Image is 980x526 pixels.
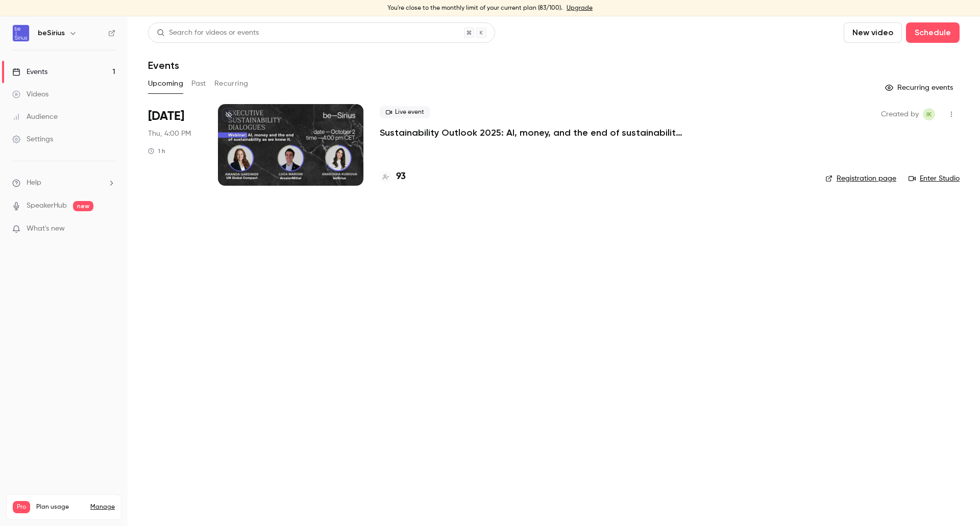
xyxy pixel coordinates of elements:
span: Plan usage [36,503,84,511]
button: Recurring [214,76,249,92]
span: [DATE] [148,108,184,124]
button: New video [844,22,902,43]
span: Help [27,178,41,188]
a: 93 [380,170,406,184]
h4: 93 [396,170,406,184]
img: beSirius [13,25,29,41]
div: 1 h [148,147,165,155]
li: help-dropdown-opener [12,178,115,188]
a: Sustainability Outlook 2025: AI, money, and the end of sustainability as we knew it [380,127,686,139]
span: Created by [881,108,919,120]
button: Schedule [906,22,960,43]
span: new [73,201,93,211]
span: Live event [380,106,430,118]
span: IK [926,108,932,120]
h6: beSirius [38,28,65,38]
div: Oct 2 Thu, 4:00 PM (Europe/Amsterdam) [148,104,202,186]
span: Irina Kuzminykh [923,108,935,120]
a: SpeakerHub [27,201,67,211]
div: Videos [12,89,48,99]
button: Past [191,76,206,92]
button: Upcoming [148,76,183,92]
a: Registration page [825,173,896,184]
span: Thu, 4:00 PM [148,129,191,139]
button: Recurring events [880,80,960,96]
span: What's new [27,223,65,234]
a: Enter Studio [909,173,960,184]
a: Upgrade [567,4,593,12]
span: Pro [13,501,30,513]
h1: Events [148,59,179,71]
iframe: Noticeable Trigger [103,224,115,234]
a: Manage [90,503,115,511]
div: Settings [12,134,53,144]
div: Events [12,67,47,77]
div: Audience [12,112,58,122]
div: Search for videos or events [157,28,259,38]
